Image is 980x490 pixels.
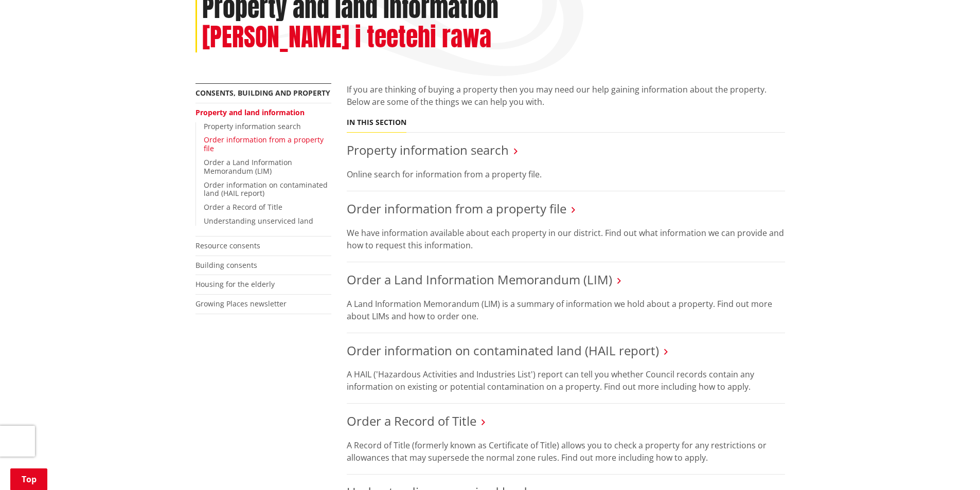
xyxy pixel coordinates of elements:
[10,468,47,490] a: Top
[204,180,328,198] a: Order information on contaminated land (HAIL report)
[347,271,612,288] a: Order a Land Information Memorandum (LIM)
[347,200,566,217] a: Order information from a property file
[195,88,330,98] a: Consents, building and property
[204,121,301,131] a: Property information search
[204,157,292,176] a: Order a Land Information Memorandum (LIM)
[195,299,287,308] a: Growing Places newsletter
[347,368,785,393] p: A HAIL ('Hazardous Activities and Industries List') report can tell you whether Council records c...
[347,298,785,322] p: A Land Information Memorandum (LIM) is a summary of information we hold about a property. Find ou...
[933,447,970,484] iframe: Messenger Launcher
[347,168,785,180] p: Online search for information from a property file.
[347,141,509,158] a: Property information search
[195,241,260,250] a: Resource consents
[195,279,275,289] a: Housing for the elderly
[347,342,659,359] a: Order information on contaminated land (HAIL report)
[195,107,305,117] a: Property and land information
[347,412,476,429] a: Order a Record of Title
[347,83,785,108] p: If you are thinking of buying a property then you may need our help gaining information about the...
[204,202,282,212] a: Order a Record of Title
[202,23,491,52] h2: [PERSON_NAME] i teetehi rawa
[347,227,785,251] p: We have information available about each property in our district. Find out what information we c...
[195,260,257,270] a: Building consents
[204,135,324,153] a: Order information from a property file
[347,118,406,127] h5: In this section
[347,439,785,464] p: A Record of Title (formerly known as Certificate of Title) allows you to check a property for any...
[204,216,313,226] a: Understanding unserviced land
